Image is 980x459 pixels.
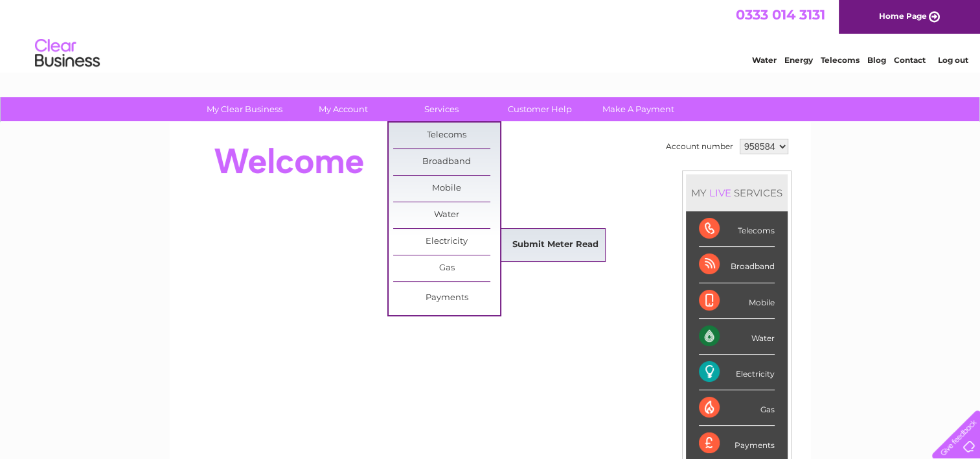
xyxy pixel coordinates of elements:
a: Electricity [393,229,500,255]
a: Customer Help [486,97,593,121]
a: Energy [784,55,813,65]
a: Water [393,202,500,228]
img: logo.png [34,34,100,73]
a: Telecoms [393,123,500,148]
a: Gas [393,255,500,281]
a: 0333 014 3131 [736,6,825,23]
a: Submit Meter Read [502,232,609,258]
div: Broadband [699,247,775,283]
div: LIVE [707,187,734,199]
td: Account number [663,135,736,158]
div: Electricity [699,355,775,390]
a: Water [752,55,777,65]
a: My Clear Business [191,97,298,121]
a: Telecoms [821,55,860,65]
a: Blog [867,55,886,65]
div: Gas [699,390,775,426]
a: Contact [894,55,926,65]
a: Mobile [393,176,500,202]
div: Mobile [699,283,775,319]
a: Log out [937,55,968,65]
a: Services [388,97,495,121]
div: Telecoms [699,211,775,247]
a: Make A Payment [585,97,692,121]
a: My Account [290,97,396,121]
a: Payments [393,285,500,311]
div: MY SERVICES [686,174,788,211]
a: Broadband [393,149,500,175]
div: Clear Business is a trading name of Verastar Limited (registered in [GEOGRAPHIC_DATA] No. 3667643... [185,7,797,63]
div: Water [699,319,775,355]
